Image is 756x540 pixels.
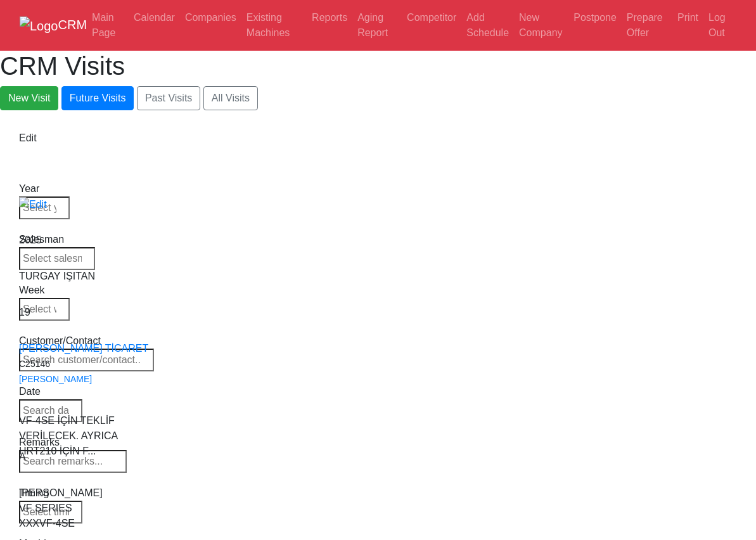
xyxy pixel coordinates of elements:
[461,5,514,46] a: Add Schedule
[19,283,70,298] div: Week
[19,450,127,473] input: Search remarks...
[87,5,129,46] a: Main Page
[19,197,47,212] img: Edit
[307,5,352,30] a: Reports
[19,232,95,247] div: Salesman
[19,399,82,422] input: Search date...
[137,86,200,110] button: Past Visits
[19,298,70,321] input: Select week...
[19,413,127,449] div: VF-4SE İÇİN TEKLİF VERİLECEK. AYRICA HRT210 İÇİN F...
[61,86,134,110] button: Future Visits
[180,5,241,30] a: Companies
[352,5,402,46] a: Aging Report
[20,12,77,39] a: CRM
[568,5,622,30] a: Postpone
[241,5,307,46] a: Existing Machines
[203,86,258,110] button: All Visits
[19,485,95,522] div: [PERSON_NAME] VF SERIES XXXVF-4SE
[129,5,180,30] a: Calendar
[19,374,92,384] a: [PERSON_NAME]
[19,451,26,462] span: A
[19,359,50,369] small: C25146
[19,233,70,269] div: 2025
[703,5,736,46] a: Log Out
[402,5,461,30] a: Competitor
[19,131,57,146] div: Edit
[19,269,95,305] div: TURGAY IŞITAN
[19,333,154,349] div: Customer/Contact
[514,5,568,46] a: New Company
[19,181,70,196] div: Year
[19,305,70,341] div: 19
[19,349,154,371] input: Search customer/contact...
[622,5,672,46] a: Prepare Offer
[20,16,58,35] img: Logo
[19,247,95,270] input: Select salesman...
[672,5,703,30] a: Print
[19,343,148,354] a: [PERSON_NAME] TİCARET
